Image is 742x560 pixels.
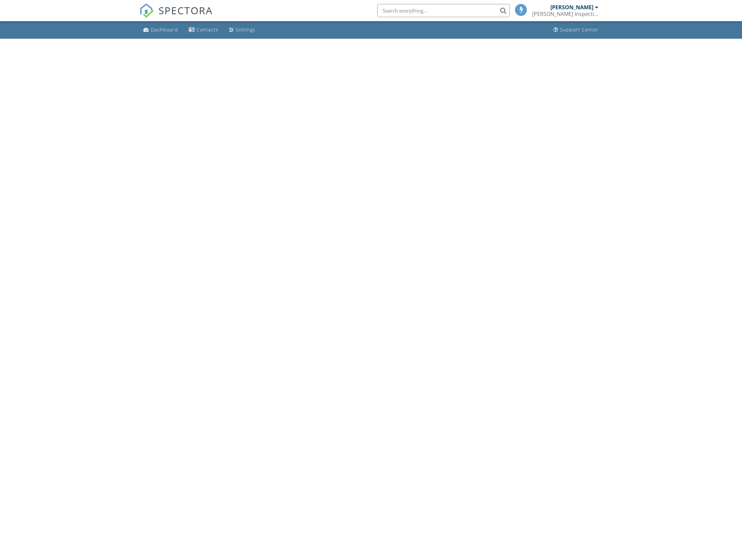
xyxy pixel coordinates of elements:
[141,24,181,36] a: Dashboard
[550,4,593,11] div: [PERSON_NAME]
[139,3,154,18] img: The Best Home Inspection Software - Spectora
[186,24,221,36] a: Contacts
[197,26,218,33] div: Contacts
[139,9,213,23] a: SPECTORA
[560,26,599,33] div: Support Center
[236,26,255,33] div: Settings
[532,11,598,17] div: Ramey's Inspection Services LLC
[226,24,258,36] a: Settings
[151,26,178,33] div: Dashboard
[377,4,510,17] input: Search everything...
[159,3,213,17] span: SPECTORA
[551,24,601,36] a: Support Center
